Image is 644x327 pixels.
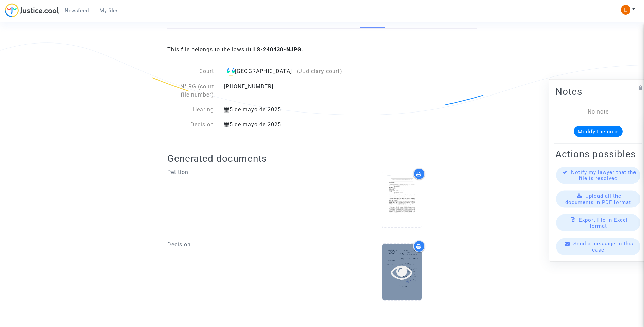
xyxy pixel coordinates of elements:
span: Notify my lawyer that the file is resolved [571,169,636,182]
div: No note [566,108,631,116]
h2: Generated documents [167,153,477,165]
span: Upload all the documents in PDF format [565,193,631,205]
a: Newsfeed [59,5,94,16]
span: (Judiciary court) [297,68,342,74]
span: Export file in Excel format [579,217,628,229]
div: Decision [167,121,219,129]
img: icon-faciliter-sm.svg [227,68,235,76]
a: My files [94,5,124,16]
h2: Notes [555,86,641,98]
div: [GEOGRAPHIC_DATA] [224,67,351,76]
b: LS-240430-NJPG. [253,46,303,53]
span: Newsfeed [65,7,89,14]
div: [PHONE_NUMBER] [219,83,356,99]
img: ACg8ocIeiFvHKe4dA5oeRFd_CiCnuxWUEc1A2wYhRJE3TTWt=s96-c [621,5,630,15]
div: 5 de mayo de 2025 [219,121,356,129]
p: Petition [167,168,317,176]
span: My files [99,7,119,14]
div: 5 de mayo de 2025 [219,106,356,114]
img: jc-logo.svg [5,3,59,17]
div: Court [167,67,219,76]
div: Hearing [167,106,219,114]
button: Modify the note [574,126,623,137]
span: Send a message in this case [573,241,633,253]
span: This file belongs to the lawsuit [167,46,303,53]
p: Decision [167,240,317,249]
h2: Actions possibles [555,148,641,160]
div: N° RG (court file number) [167,83,219,99]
